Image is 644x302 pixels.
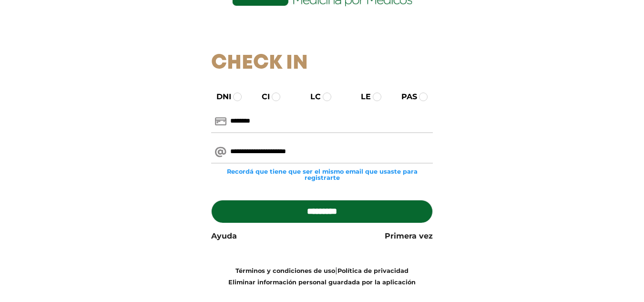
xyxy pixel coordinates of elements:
[228,279,416,286] a: Eliminar información personal guardada por la aplicación
[253,91,270,103] label: CI
[385,230,433,242] a: Primera vez
[208,91,231,103] label: DNI
[352,91,371,103] label: LE
[211,168,433,181] small: Recordá que tiene que ser el mismo email que usaste para registrarte
[393,91,417,103] label: PAS
[211,52,433,75] h1: Check In
[211,230,237,242] a: Ayuda
[204,265,440,288] div: |
[337,267,409,274] a: Política de privacidad
[302,91,321,103] label: LC
[235,267,335,274] a: Términos y condiciones de uso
